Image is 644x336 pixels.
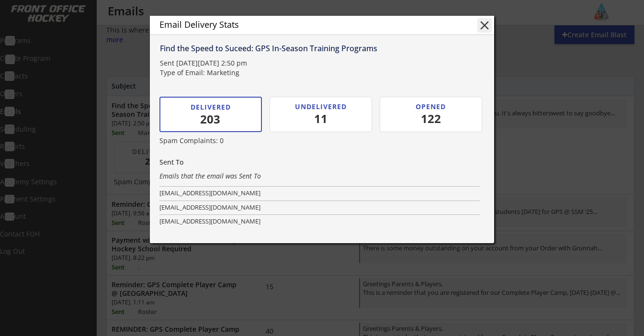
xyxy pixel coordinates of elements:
div: 11 [291,111,351,127]
div: Find the Speed to Suceed: GPS In-Season Training Programs [160,43,482,54]
button: close [477,18,492,33]
div: Emails that the email was Sent To [159,171,477,181]
div: Spam Complaints: 0 [159,136,441,146]
div: Sent To [159,157,302,167]
div: Sent [DATE][DATE] 2:50 pm Type of Email: Marketing [160,58,482,77]
div: [EMAIL_ADDRESS][DOMAIN_NAME] [159,189,480,197]
div: DELIVERED [174,102,247,112]
div: OPENED [394,102,468,112]
div: [EMAIL_ADDRESS][DOMAIN_NAME] [159,203,480,212]
div: 203 [183,111,238,127]
div: Email Delivery Stats [159,20,465,29]
div: 122 [401,111,461,127]
div: [EMAIL_ADDRESS][DOMAIN_NAME] [159,217,480,225]
div: UNDELIVERED [283,102,358,112]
